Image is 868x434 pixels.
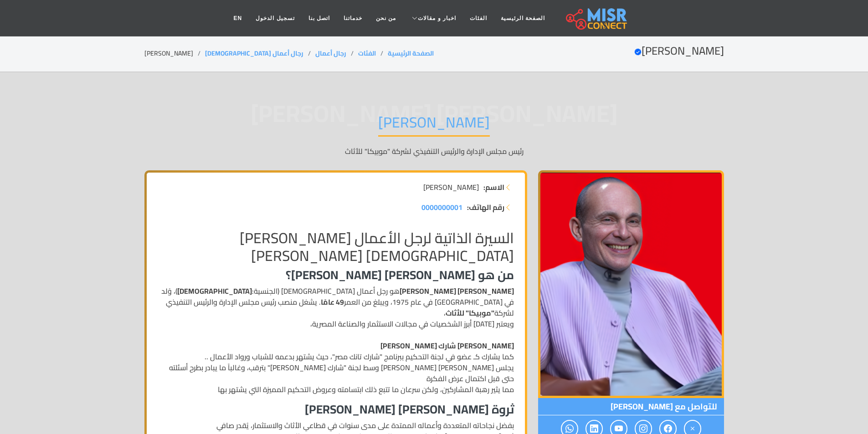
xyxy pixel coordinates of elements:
[144,146,724,157] p: رئيس مجلس الإدارة والرئيس التنفيذي لشركة "موبيكا" للأثاث
[205,47,303,59] a: رجال أعمال [DEMOGRAPHIC_DATA]
[483,182,504,193] strong: الاسم:
[337,10,369,27] a: خدماتنا
[403,10,463,27] a: اخبار و مقالات
[358,47,376,59] a: الفئات
[388,47,434,59] a: الصفحة الرئيسية
[423,182,479,193] span: [PERSON_NAME]
[634,48,642,56] svg: Verified account
[446,306,494,320] strong: "موبيكا" للأثاث
[302,10,337,27] a: اتصل بنا
[158,402,514,416] h3: ثروة [PERSON_NAME] [PERSON_NAME]
[144,49,205,58] li: [PERSON_NAME]
[177,284,252,298] strong: [DEMOGRAPHIC_DATA]
[380,339,514,352] strong: [PERSON_NAME] شارك [PERSON_NAME]
[400,284,514,298] strong: [PERSON_NAME] [PERSON_NAME]
[378,113,490,137] h1: [PERSON_NAME]
[421,200,462,214] span: 0000000001
[158,229,514,264] h2: السيرة الذاتية لرجل الأعمال [PERSON_NAME][DEMOGRAPHIC_DATA] [PERSON_NAME]
[421,202,462,213] a: 0000000001
[467,202,504,213] strong: رقم الهاتف:
[634,45,724,58] h2: [PERSON_NAME]
[227,10,249,27] a: EN
[418,14,456,22] span: اخبار و مقالات
[463,10,494,27] a: الفئات
[538,398,724,415] span: للتواصل مع [PERSON_NAME]
[249,10,301,27] a: تسجيل الدخول
[369,10,403,27] a: من نحن
[538,170,724,398] img: محمد فاروق
[494,10,552,27] a: الصفحة الرئيسية
[321,295,344,309] strong: 49 عامًا
[315,47,346,59] a: رجال أعمال
[158,268,514,282] h3: من هو [PERSON_NAME] [PERSON_NAME]؟
[566,7,627,30] img: main.misr_connect
[158,286,514,395] p: هو رجل أعمال [DEMOGRAPHIC_DATA] (الجنسية: )، وُلد في [GEOGRAPHIC_DATA] في عام 1975، ويبلغ من العم...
